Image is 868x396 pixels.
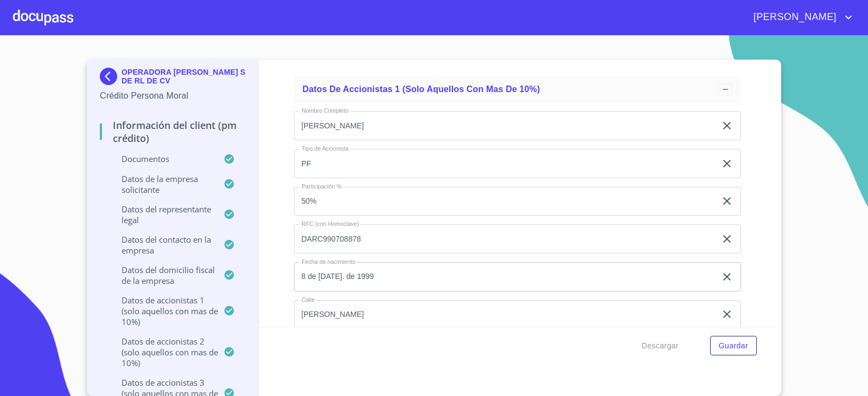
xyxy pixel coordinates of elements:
[720,232,733,245] button: clear input
[100,173,224,195] p: Datos de la empresa solicitante
[100,336,224,368] p: Datos de accionistas 2 (solo aquellos con mas de 10%)
[100,119,246,145] p: Información del Client (PM crédito)
[719,339,748,353] span: Guardar
[720,119,733,132] button: clear input
[100,89,246,102] p: Crédito Persona Moral
[303,85,540,94] span: Datos de accionistas 1 (solo aquellos con mas de 10%)
[720,157,733,170] button: clear input
[100,295,224,327] p: Datos de accionistas 1 (solo aquellos con mas de 10%)
[745,9,855,26] button: account of current user
[720,308,733,321] button: clear input
[122,68,246,85] p: OPERADORA [PERSON_NAME] S DE RL DE CV
[100,68,122,85] img: Docupass spot blue
[100,68,246,89] div: OPERADORA [PERSON_NAME] S DE RL DE CV
[100,264,224,286] p: Datos del domicilio fiscal de la empresa
[720,194,733,207] button: clear input
[642,339,679,353] span: Descargar
[745,9,842,26] span: [PERSON_NAME]
[294,76,742,102] div: Datos de accionistas 1 (solo aquellos con mas de 10%)
[100,204,224,225] p: Datos del representante legal
[100,153,224,164] p: Documentos
[710,336,757,356] button: Guardar
[637,336,683,356] button: Descargar
[100,234,224,256] p: Datos del contacto en la empresa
